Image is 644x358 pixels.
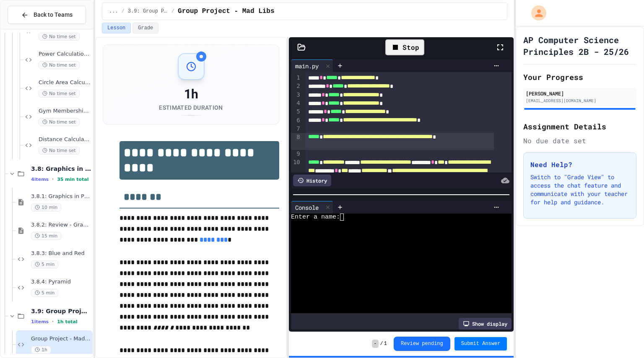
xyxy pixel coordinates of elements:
div: Estimated Duration [159,103,223,112]
div: main.py [291,59,333,72]
button: Review pending [394,337,450,351]
span: - [372,340,378,348]
div: Stop [385,39,424,55]
div: main.py [291,62,323,70]
h3: Need Help? [530,160,629,170]
span: 3.8.2: Review - Graphics in Python [31,221,91,229]
span: Circle Area Calculator [39,79,91,86]
span: 35 min total [57,177,88,182]
span: / [122,8,125,15]
div: [PERSON_NAME] [526,90,634,97]
span: Power Calculation Fix [39,51,91,58]
div: 3 [291,91,301,99]
span: 3.8.4: Pyramid [31,278,91,286]
div: [EMAIL_ADDRESS][DOMAIN_NAME] [526,98,634,104]
span: 1h total [57,319,78,325]
span: 4 items [31,177,49,182]
span: Group Project - Mad Libs [31,335,91,343]
span: / [171,8,174,15]
span: Gym Membership Calculator [39,108,91,115]
span: 3.8.1: Graphics in Python [31,193,91,200]
span: Group Project - Mad Libs [178,6,274,16]
span: 3.8: Graphics in Python [31,165,91,173]
div: 1h [159,87,223,102]
span: 1h [31,346,51,354]
div: 1 [291,74,301,82]
p: Switch to "Grade View" to access the chat feature and communicate with your teacher for help and ... [530,173,629,206]
span: 3.8.3: Blue and Red [31,250,91,257]
button: Lesson [102,23,131,33]
div: No due date set [523,136,636,146]
div: History [293,175,331,186]
span: • [52,176,54,183]
div: Console [291,201,333,214]
span: No time set [39,90,80,98]
h2: Assignment Details [523,121,636,132]
span: ... [109,8,118,15]
span: Enter a name: [291,214,340,221]
span: Back to Teams [34,10,73,19]
div: 6 [291,116,301,125]
span: • [52,318,54,325]
span: No time set [39,118,80,126]
button: Submit Answer [454,337,507,350]
span: No time set [39,33,80,41]
div: 8 [291,133,301,150]
span: 5 min [31,260,58,268]
div: 4 [291,99,301,108]
span: 3.9: Group Project - Mad Libs [128,8,168,15]
span: No time set [39,147,80,155]
span: 3.9: Group Project - Mad Libs [31,307,91,315]
span: No time set [39,61,80,69]
div: Console [291,203,323,212]
button: Back to Teams [8,6,86,24]
span: 5 min [31,289,58,297]
span: Submit Answer [461,340,501,347]
h1: AP Computer Science Principles 2B - 25/26 [523,34,636,57]
div: My Account [522,3,548,23]
span: 1 items [31,319,49,325]
div: 5 [291,108,301,116]
span: 10 min [31,203,61,211]
span: / [380,340,383,347]
h2: Your Progress [523,71,636,83]
span: Distance Calculator [39,136,91,143]
span: 1 [384,340,387,347]
span: 15 min [31,232,61,240]
div: 10 [291,158,301,227]
div: Show display [459,318,512,330]
div: 2 [291,82,301,90]
button: Grade [132,23,158,33]
div: 7 [291,125,301,133]
div: 9 [291,150,301,158]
